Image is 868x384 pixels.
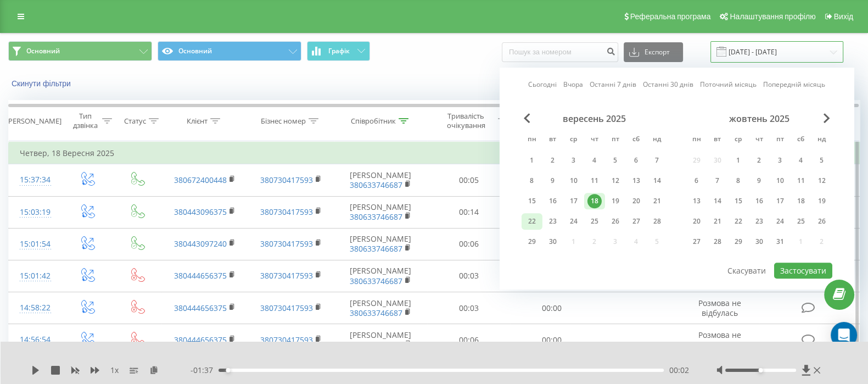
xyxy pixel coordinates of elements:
div: [PERSON_NAME] [6,116,61,126]
div: нд 21 вер 2025 р. [647,193,668,209]
div: сб 4 жовт 2025 р. [791,152,811,169]
div: чт 16 жовт 2025 р. [749,193,770,209]
div: 26 [608,214,623,229]
div: вт 14 жовт 2025 р. [707,193,728,209]
span: Основний [26,47,60,55]
span: Реферальна програма [630,12,711,21]
div: 13 [629,174,643,188]
div: 25 [794,214,808,229]
div: Accessibility label [759,368,763,372]
div: Тип дзвінка [71,112,99,130]
div: 24 [567,214,581,229]
div: 17 [567,194,581,208]
div: пн 8 вер 2025 р. [522,172,542,189]
div: вт 9 вер 2025 р. [542,172,563,189]
div: Accessibility label [226,368,230,372]
div: 27 [629,214,643,229]
div: чт 9 жовт 2025 р. [749,172,770,189]
div: сб 11 жовт 2025 р. [791,172,811,189]
div: ср 17 вер 2025 р. [563,193,584,209]
abbr: неділя [649,132,665,148]
div: сб 20 вер 2025 р. [626,193,647,209]
abbr: четвер [586,132,603,148]
div: 30 [546,235,560,249]
div: 15 [525,194,539,208]
td: [PERSON_NAME] [334,292,427,324]
div: Статус [124,116,146,126]
a: 380730417593 [260,270,313,281]
div: 10 [773,174,787,188]
td: 00:05 [427,164,510,196]
a: 380444656375 [174,270,227,281]
div: вересень 2025 [522,113,668,124]
div: ср 8 жовт 2025 р. [728,172,749,189]
div: чт 18 вер 2025 р. [584,193,605,209]
td: Четвер, 18 Вересня 2025 [9,142,860,164]
td: 00:03 [427,292,510,324]
span: 00:02 [669,365,689,376]
span: Previous Month [524,113,530,123]
div: 15:01:54 [20,233,51,255]
div: нд 28 вер 2025 р. [647,213,668,230]
div: 18 [587,194,602,208]
div: 25 [587,214,602,229]
div: 14 [650,174,664,188]
div: пт 24 жовт 2025 р. [770,213,791,230]
abbr: неділя [814,132,830,148]
div: пн 6 жовт 2025 р. [686,172,707,189]
abbr: понеділок [688,132,705,148]
div: пт 3 жовт 2025 р. [770,152,791,169]
div: нд 5 жовт 2025 р. [811,152,832,169]
div: 28 [650,214,664,229]
div: 21 [710,214,725,229]
div: 23 [546,214,560,229]
div: 28 [710,235,725,249]
span: Next Month [824,113,830,123]
div: ср 29 жовт 2025 р. [728,233,749,250]
div: 16 [752,194,766,208]
a: 380730417593 [260,303,313,313]
div: нд 7 вер 2025 р. [647,152,668,169]
div: ср 15 жовт 2025 р. [728,193,749,209]
abbr: п’ятниця [607,132,624,148]
div: 22 [731,214,746,229]
div: жовтень 2025 [686,113,832,124]
td: 00:14 [427,196,510,228]
td: 00:06 [427,228,510,260]
div: 4 [587,153,602,168]
div: 6 [629,153,643,168]
button: Скинути фільтри [8,79,76,88]
div: сб 25 жовт 2025 р. [791,213,811,230]
div: 2 [546,153,560,168]
a: 380730417593 [260,335,313,345]
div: сб 6 вер 2025 р. [626,152,647,169]
div: 7 [710,174,725,188]
span: - 01:37 [191,365,219,376]
div: пт 12 вер 2025 р. [605,172,626,189]
td: 00:06 [427,324,510,356]
button: Експорт [624,42,683,62]
div: пн 27 жовт 2025 р. [686,233,707,250]
a: 380633746687 [350,308,402,318]
div: ср 10 вер 2025 р. [563,172,584,189]
div: 5 [815,153,829,168]
div: 26 [815,214,829,229]
abbr: понеділок [524,132,540,148]
div: вт 28 жовт 2025 р. [707,233,728,250]
div: 15:03:19 [20,202,51,223]
div: 17 [773,194,787,208]
div: пн 15 вер 2025 р. [522,193,542,209]
a: Поточний місяць [700,80,757,90]
abbr: п’ятниця [772,132,788,148]
div: 22 [525,214,539,229]
div: вт 16 вер 2025 р. [542,193,563,209]
td: 00:03 [427,260,510,292]
td: [PERSON_NAME] [334,324,427,356]
div: пт 19 вер 2025 р. [605,193,626,209]
div: 24 [773,214,787,229]
div: 31 [773,235,787,249]
a: Сьогодні [528,80,557,90]
div: 19 [608,194,623,208]
a: 380443096375 [174,207,227,217]
div: 1 [731,153,746,168]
